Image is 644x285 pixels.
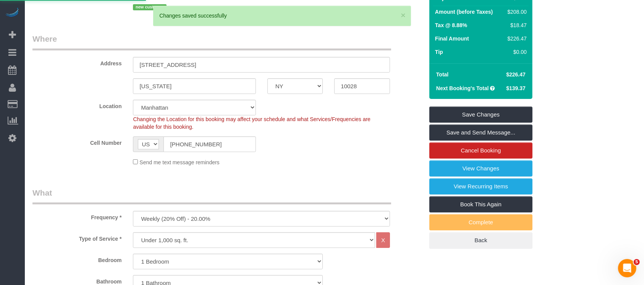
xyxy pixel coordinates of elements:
span: $226.47 [506,71,526,78]
input: Cell Number [163,136,256,152]
button: × [401,11,405,19]
a: View Recurring Items [429,178,532,194]
a: Back [429,232,532,248]
span: Send me text message reminders [139,159,219,165]
div: $208.00 [504,8,527,16]
img: Automaid Logo [5,8,20,18]
span: $139.37 [506,85,526,91]
strong: Next Booking's Total [436,85,489,91]
span: 5 [634,259,640,265]
div: $18.47 [504,21,527,29]
label: Tip [435,48,443,56]
legend: Where [32,33,391,50]
span: new customer [133,4,166,10]
label: Tax @ 8.88% [435,21,467,29]
a: Cancel Booking [429,142,532,159]
a: Save and Send Message... [429,125,532,141]
label: Frequency * [27,211,127,221]
a: Book This Again [429,196,532,212]
div: Changes saved successfully [159,12,405,19]
iframe: Intercom live chat [618,259,636,277]
label: Address [27,57,127,67]
label: Final Amount [435,35,469,42]
label: Amount (before Taxes) [435,8,493,16]
div: $0.00 [504,48,527,56]
strong: Total [436,71,448,78]
input: City [133,78,256,94]
label: Bedroom [27,254,127,264]
legend: What [32,187,391,204]
a: Save Changes [429,107,532,123]
label: Location [27,100,127,110]
label: Type of Service * [27,232,127,243]
div: $226.47 [504,35,527,42]
span: Changing the Location for this booking may affect your schedule and what Services/Frequencies are... [133,116,371,130]
input: Zip Code [334,78,390,94]
a: View Changes [429,160,532,177]
label: Cell Number [27,136,127,147]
